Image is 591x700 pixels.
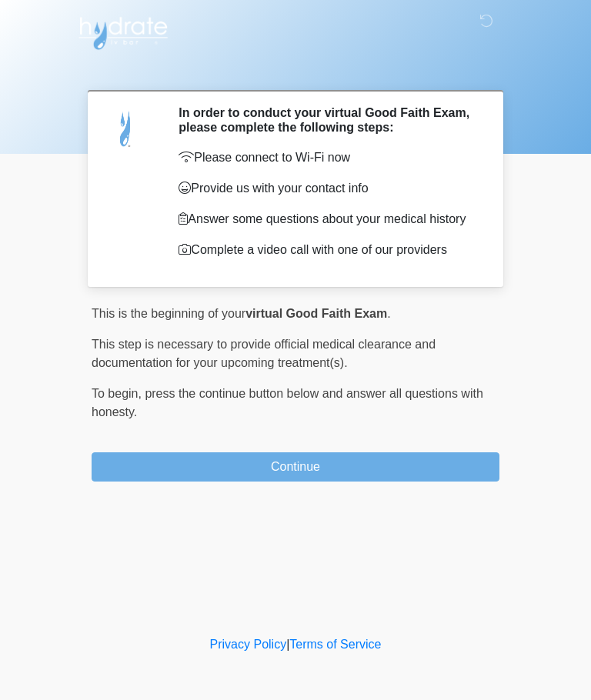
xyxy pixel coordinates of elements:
[210,638,287,651] a: Privacy Policy
[245,307,387,320] strong: virtual Good Faith Exam
[80,55,511,84] h1: ‎ ‎ ‎ ‎
[103,105,149,152] img: Agent Avatar
[92,387,483,418] span: press the continue button below and answer all questions with honesty.
[286,638,289,651] a: |
[179,210,476,228] p: Answer some questions about your medical history
[76,12,170,51] img: Hydrate IV Bar - Arcadia Logo
[289,638,381,651] a: Terms of Service
[92,307,245,320] span: This is the beginning of your
[92,338,436,369] span: This step is necessary to provide official medical clearance and documentation for your upcoming ...
[179,148,476,167] p: Please connect to Wi-Fi now
[92,387,145,400] span: To begin,
[92,452,499,482] button: Continue
[179,241,476,259] p: Complete a video call with one of our providers
[387,307,390,320] span: .
[179,179,476,198] p: Provide us with your contact info
[179,105,476,135] h2: In order to conduct your virtual Good Faith Exam, please complete the following steps:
